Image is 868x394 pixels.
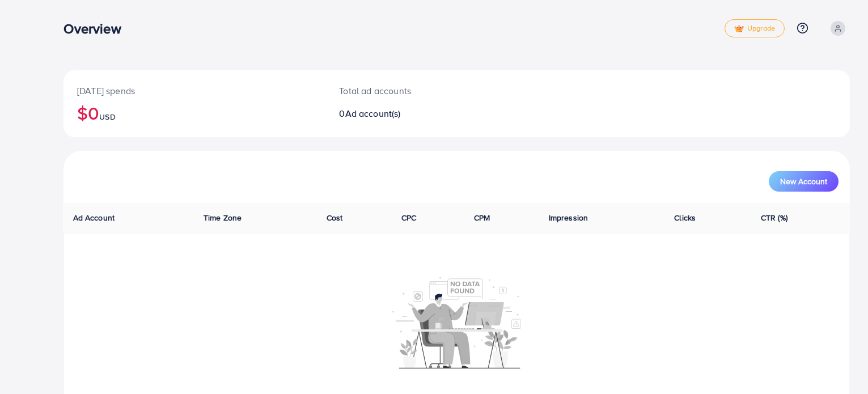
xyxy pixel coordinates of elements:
[99,111,115,122] span: USD
[63,20,130,37] h3: Overview
[549,212,588,223] span: Impression
[401,212,416,223] span: CPC
[734,25,744,33] img: tick
[392,276,522,368] img: No account
[761,212,787,223] span: CTR (%)
[339,84,509,98] p: Total ad accounts
[725,19,785,37] a: tickUpgrade
[77,84,312,98] p: [DATE] spends
[674,212,696,223] span: Clicks
[474,212,490,223] span: CPM
[204,212,242,223] span: Time Zone
[327,212,343,223] span: Cost
[734,24,775,33] span: Upgrade
[345,107,401,120] span: Ad account(s)
[339,108,509,119] h2: 0
[769,171,839,192] button: New Account
[77,102,312,124] h2: $0
[780,177,827,185] span: New Account
[73,212,115,223] span: Ad Account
